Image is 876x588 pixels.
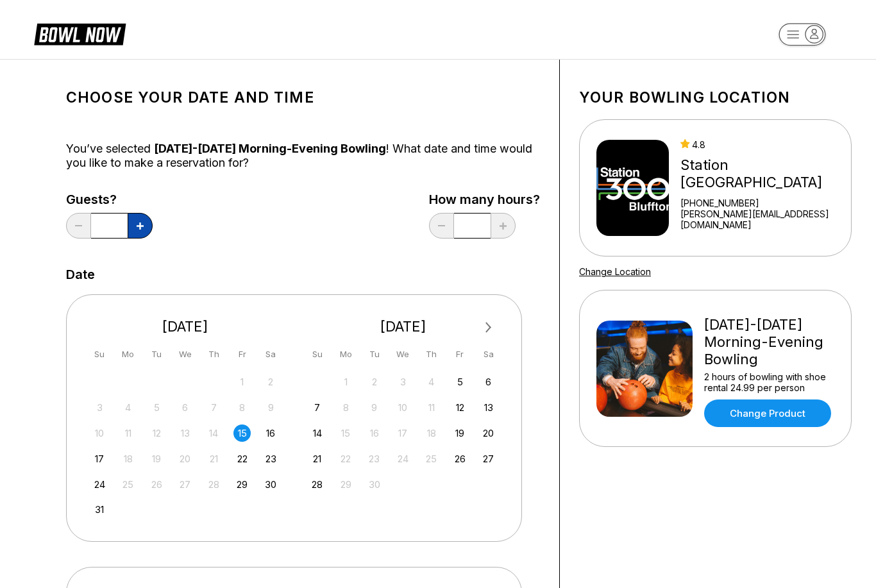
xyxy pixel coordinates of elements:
label: Guests? [66,192,153,206]
div: Not available Wednesday, August 6th, 2025 [176,399,194,416]
div: Not available Monday, September 1st, 2025 [337,373,355,391]
div: Not available Saturday, August 2nd, 2025 [262,373,280,391]
div: Choose Friday, September 5th, 2025 [451,373,469,391]
h1: Choose your Date and time [66,88,540,106]
div: Not available Tuesday, August 19th, 2025 [148,450,165,467]
div: You’ve selected ! What date and time would you like to make a reservation for? [66,142,540,170]
div: Not available Tuesday, September 23rd, 2025 [366,450,383,467]
div: month 2025-09 [307,372,500,493]
div: Fr [233,346,251,363]
div: month 2025-08 [89,372,282,519]
div: Choose Saturday, September 20th, 2025 [480,424,497,442]
div: Not available Thursday, August 14th, 2025 [205,424,223,442]
div: Choose Sunday, September 14th, 2025 [308,424,326,442]
div: Choose Friday, September 19th, 2025 [451,424,469,442]
div: Not available Wednesday, August 27th, 2025 [176,476,194,493]
div: Not available Monday, August 4th, 2025 [119,399,137,416]
a: [PERSON_NAME][EMAIL_ADDRESS][DOMAIN_NAME] [680,208,846,230]
div: Choose Friday, August 22nd, 2025 [233,450,251,467]
div: Choose Saturday, September 6th, 2025 [480,373,497,391]
a: Change Location [579,266,651,277]
div: Tu [366,346,383,363]
div: Not available Monday, August 25th, 2025 [119,476,137,493]
div: Not available Tuesday, September 30th, 2025 [366,476,383,493]
div: Choose Sunday, September 7th, 2025 [308,399,326,416]
div: Choose Saturday, August 23rd, 2025 [262,450,280,467]
div: Not available Wednesday, August 13th, 2025 [176,424,194,442]
div: Not available Thursday, August 21st, 2025 [205,450,223,467]
div: Not available Thursday, September 11th, 2025 [423,399,440,416]
div: Choose Friday, September 26th, 2025 [451,450,469,467]
div: [DATE] [86,318,285,335]
div: Not available Tuesday, August 26th, 2025 [148,476,165,493]
div: Th [205,346,223,363]
div: Not available Thursday, September 25th, 2025 [423,450,440,467]
div: Not available Wednesday, September 3rd, 2025 [394,373,412,391]
div: We [394,346,412,363]
div: Not available Tuesday, September 2nd, 2025 [366,373,383,391]
div: Mo [337,346,355,363]
div: Tu [148,346,165,363]
span: [DATE]-[DATE] Morning-Evening Bowling [154,142,386,155]
div: Not available Friday, August 8th, 2025 [233,399,251,416]
div: Choose Sunday, August 31st, 2025 [91,501,108,518]
a: Change Product [704,399,831,427]
div: Mo [119,346,137,363]
div: Fr [451,346,469,363]
div: Choose Friday, September 12th, 2025 [451,399,469,416]
button: Next Month [478,317,499,338]
div: Not available Monday, September 8th, 2025 [337,399,355,416]
div: Sa [262,346,280,363]
div: Not available Monday, September 15th, 2025 [337,424,355,442]
label: Date [66,267,95,281]
img: Station 300 Bluffton [596,140,669,236]
div: Choose Saturday, September 13th, 2025 [480,399,497,416]
div: 4.8 [680,139,846,150]
div: Not available Thursday, August 7th, 2025 [205,399,223,416]
div: Not available Wednesday, September 24th, 2025 [394,450,412,467]
img: Friday-Sunday Morning-Evening Bowling [596,321,693,417]
div: Not available Monday, August 18th, 2025 [119,450,137,467]
div: Not available Wednesday, August 20th, 2025 [176,450,194,467]
div: Not available Monday, August 11th, 2025 [119,424,137,442]
div: Th [423,346,440,363]
div: 2 hours of bowling with shoe rental 24.99 per person [704,371,834,393]
div: Su [91,346,108,363]
div: Choose Sunday, September 21st, 2025 [308,450,326,467]
label: How many hours? [429,192,540,206]
div: Choose Sunday, September 28th, 2025 [308,476,326,493]
div: [DATE]-[DATE] Morning-Evening Bowling [704,316,834,368]
div: Not available Saturday, August 9th, 2025 [262,399,280,416]
div: Choose Sunday, August 17th, 2025 [91,450,108,467]
div: Choose Friday, August 15th, 2025 [233,424,251,442]
div: Not available Monday, September 22nd, 2025 [337,450,355,467]
div: Not available Wednesday, September 10th, 2025 [394,399,412,416]
div: Not available Tuesday, September 9th, 2025 [366,399,383,416]
div: Choose Saturday, August 16th, 2025 [262,424,280,442]
div: Station [GEOGRAPHIC_DATA] [680,156,846,191]
div: Not available Wednesday, September 17th, 2025 [394,424,412,442]
div: Not available Thursday, August 28th, 2025 [205,476,223,493]
div: Not available Friday, August 1st, 2025 [233,373,251,391]
div: [DATE] [304,318,503,335]
div: We [176,346,194,363]
div: Choose Sunday, August 24th, 2025 [91,476,108,493]
div: Not available Tuesday, August 12th, 2025 [148,424,165,442]
div: Not available Tuesday, August 5th, 2025 [148,399,165,416]
div: Not available Monday, September 29th, 2025 [337,476,355,493]
div: Not available Thursday, September 18th, 2025 [423,424,440,442]
div: Choose Friday, August 29th, 2025 [233,476,251,493]
div: [PHONE_NUMBER] [680,197,846,208]
div: Not available Sunday, August 10th, 2025 [91,424,108,442]
div: Not available Thursday, September 4th, 2025 [423,373,440,391]
div: Su [308,346,326,363]
div: Choose Saturday, August 30th, 2025 [262,476,280,493]
div: Choose Saturday, September 27th, 2025 [480,450,497,467]
h1: Your bowling location [579,88,852,106]
div: Sa [480,346,497,363]
div: Not available Sunday, August 3rd, 2025 [91,399,108,416]
div: Not available Tuesday, September 16th, 2025 [366,424,383,442]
